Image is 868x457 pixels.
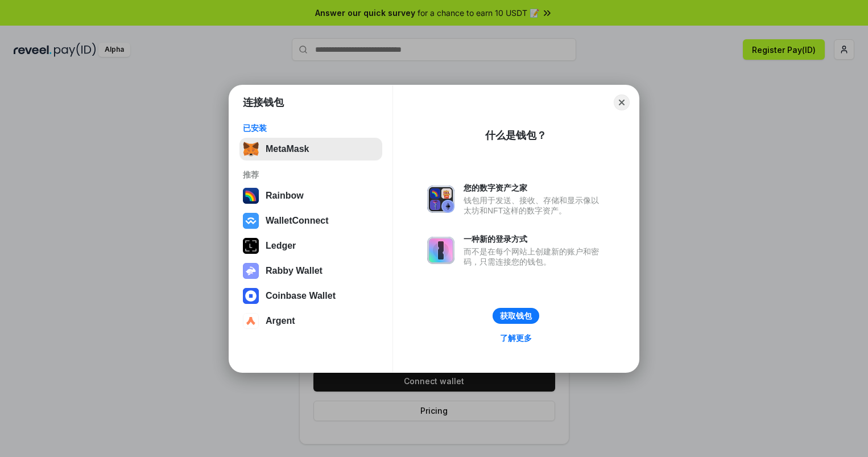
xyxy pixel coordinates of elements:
img: svg+xml,%3Csvg%20width%3D%2228%22%20height%3D%2228%22%20viewBox%3D%220%200%2028%2028%22%20fill%3D... [243,288,259,304]
div: 已安装 [243,123,379,133]
img: svg+xml,%3Csvg%20xmlns%3D%22http%3A%2F%2Fwww.w3.org%2F2000%2Fsvg%22%20fill%3D%22none%22%20viewBox... [427,237,454,264]
img: svg+xml,%3Csvg%20fill%3D%22none%22%20height%3D%2233%22%20viewBox%3D%220%200%2035%2033%22%20width%... [243,141,259,157]
button: Ledger [239,234,382,257]
img: svg+xml,%3Csvg%20xmlns%3D%22http%3A%2F%2Fwww.w3.org%2F2000%2Fsvg%22%20fill%3D%22none%22%20viewBox... [243,263,259,279]
button: Rainbow [239,184,382,207]
img: svg+xml,%3Csvg%20width%3D%22120%22%20height%3D%22120%22%20viewBox%3D%220%200%20120%20120%22%20fil... [243,188,259,204]
button: Close [614,94,630,110]
div: Rainbow [266,191,304,201]
button: MetaMask [239,138,382,160]
button: Rabby Wallet [239,260,382,282]
div: 一种新的登录方式 [464,234,605,244]
div: 什么是钱包？ [485,129,547,142]
div: 推荐 [243,170,379,180]
img: svg+xml,%3Csvg%20width%3D%2228%22%20height%3D%2228%22%20viewBox%3D%220%200%2028%2028%22%20fill%3D... [243,213,259,229]
button: 获取钱包 [493,308,539,324]
div: Argent [266,316,295,326]
div: 您的数字资产之家 [464,183,605,193]
div: 钱包用于发送、接收、存储和显示像以太坊和NFT这样的数字资产。 [464,195,605,216]
div: Rabby Wallet [266,266,323,276]
div: 而不是在每个网站上创建新的账户和密码，只需连接您的钱包。 [464,246,605,267]
img: svg+xml,%3Csvg%20xmlns%3D%22http%3A%2F%2Fwww.w3.org%2F2000%2Fsvg%22%20width%3D%2228%22%20height%3... [243,238,259,254]
div: Coinbase Wallet [266,291,336,301]
button: Coinbase Wallet [239,285,382,307]
div: 获取钱包 [500,311,532,321]
button: Argent [239,310,382,332]
img: svg+xml,%3Csvg%20xmlns%3D%22http%3A%2F%2Fwww.w3.org%2F2000%2Fsvg%22%20fill%3D%22none%22%20viewBox... [427,186,454,213]
div: WalletConnect [266,216,329,226]
h1: 连接钱包 [243,96,284,109]
div: Ledger [266,241,296,251]
div: MetaMask [266,144,309,154]
button: WalletConnect [239,209,382,232]
div: 了解更多 [500,333,532,343]
img: svg+xml,%3Csvg%20width%3D%2228%22%20height%3D%2228%22%20viewBox%3D%220%200%2028%2028%22%20fill%3D... [243,313,259,329]
a: 了解更多 [493,331,539,345]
